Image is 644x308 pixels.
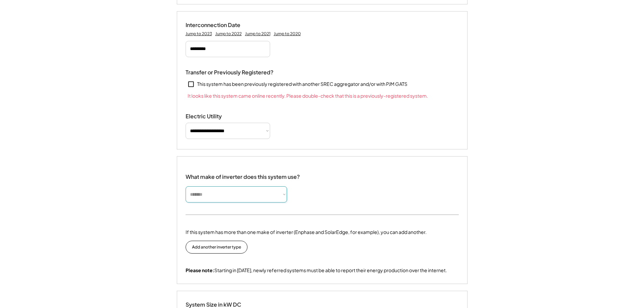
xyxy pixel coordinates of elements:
div: Electric Utility [186,113,253,120]
div: What make of inverter does this system use? [186,167,300,182]
div: Jump to 2022 [215,31,242,37]
button: Add another inverter type [186,241,247,254]
div: Starting in [DATE], newly referred systems must be able to report their energy production over th... [186,267,447,274]
div: If this system has more than one make of inverter (Enphase and SolarEdge, for example), you can a... [186,229,427,236]
div: Jump to 2021 [245,31,270,37]
div: Transfer or Previously Registered? [186,69,273,76]
strong: Please note: [186,267,214,273]
div: It looks like this system came online recently. Please double-check that this is a previously-reg... [186,92,428,99]
div: This system has been previously registered with another SREC aggregator and/or with PJM GATS [197,81,407,88]
div: Jump to 2023 [186,31,212,37]
div: Interconnection Date [186,22,253,29]
div: Jump to 2020 [274,31,301,37]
